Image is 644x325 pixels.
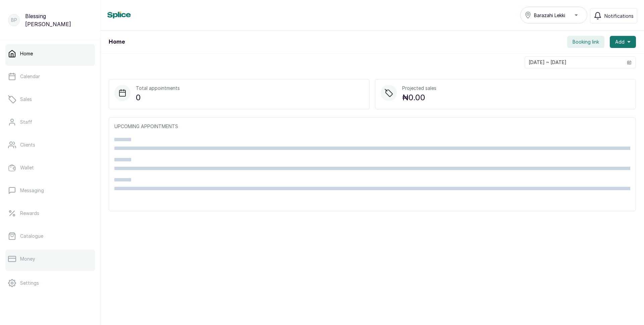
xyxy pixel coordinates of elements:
span: Booking link [573,39,599,45]
span: Add [615,39,625,45]
a: Support [5,296,95,315]
p: Money [20,256,35,262]
a: Money [5,250,95,268]
p: Clients [20,142,35,148]
a: Calendar [5,67,95,86]
h1: Home [109,38,125,46]
p: Staff [20,119,32,125]
p: Calendar [20,73,40,80]
a: Settings [5,274,95,292]
a: Catalogue [5,227,95,246]
p: Wallet [20,164,34,171]
p: 0 [136,92,180,104]
p: Projected sales [402,85,436,92]
a: Rewards [5,204,95,223]
p: Home [20,50,33,57]
p: Rewards [20,210,39,217]
p: Sales [20,96,32,103]
a: Clients [5,136,95,154]
p: Messaging [20,187,44,194]
button: Booking link [567,36,604,48]
button: Add [610,36,636,48]
p: ₦0.00 [402,92,436,104]
p: Blessing [PERSON_NAME] [25,12,92,28]
span: Barazahi Lekki [534,12,565,19]
p: BP [11,17,17,23]
button: Barazahi Lekki [520,7,587,23]
p: Catalogue [20,233,43,239]
a: Wallet [5,158,95,177]
p: Settings [20,280,39,286]
a: Home [5,44,95,63]
a: Sales [5,90,95,109]
input: Select date [525,57,623,68]
button: Notifications [590,8,637,23]
a: Messaging [5,181,95,200]
p: UPCOMING APPOINTMENTS [114,123,630,130]
p: Total appointments [136,85,180,92]
a: Staff [5,113,95,131]
span: Notifications [604,12,634,19]
svg: calendar [627,60,632,65]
